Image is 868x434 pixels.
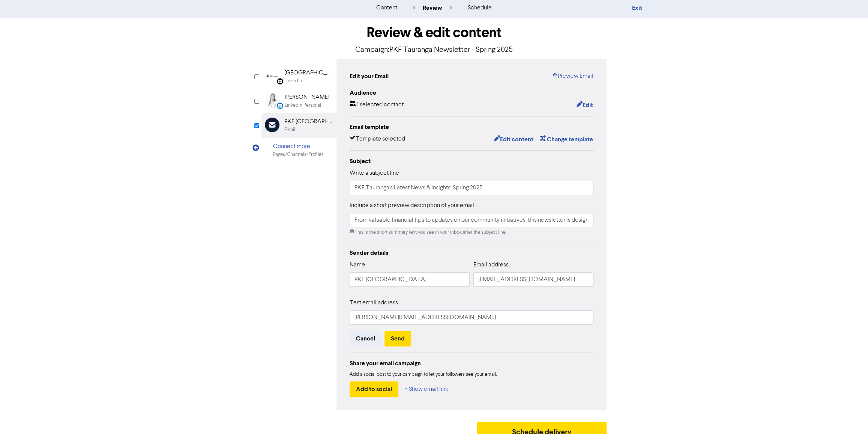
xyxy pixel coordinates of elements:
div: PKF [GEOGRAPHIC_DATA]Email [261,113,336,138]
div: Connect morePages/Channels/Profiles [261,138,336,162]
label: Test email address [350,298,398,307]
div: review [413,3,452,12]
div: PKF [GEOGRAPHIC_DATA] [284,117,332,126]
div: Add a social post to your campaign to let your followers see your email. [350,371,593,378]
div: Email [284,126,295,133]
label: Name [350,260,365,269]
div: 1 selected contact [350,100,404,110]
button: Edit [576,100,593,110]
button: + Show email link [404,381,449,397]
label: Include a short preview description of your email [350,201,474,210]
img: Linkedin [265,68,279,83]
div: Sender details [350,248,593,257]
button: Add to social [350,381,398,397]
div: Email template [350,122,593,132]
div: LinkedIn Personal [285,102,321,109]
button: Change template [539,135,593,144]
div: LinkedinPersonal [PERSON_NAME]LinkedIn Personal [261,89,336,113]
p: Campaign: PKF Tauranga Newsletter - Spring 2025 [261,44,607,56]
a: Preview Email [552,72,593,81]
div: content [376,3,397,12]
button: Send [384,331,411,346]
div: Pages/Channels/Profiles [273,151,324,158]
a: Exit [632,4,642,12]
button: Cancel [350,331,381,346]
iframe: Chat Widget [830,398,868,434]
div: LinkedIn [284,77,302,85]
div: Share your email campaign [350,359,593,368]
div: Template selected [350,135,405,144]
div: Edit your Email [350,72,389,81]
div: Connect more [273,142,324,151]
div: schedule [468,3,492,12]
label: Email address [473,260,509,269]
div: Linkedin [GEOGRAPHIC_DATA]LinkedIn [261,64,336,89]
div: [GEOGRAPHIC_DATA] [284,68,332,77]
div: This is the short summary text you see in your inbox after the subject line. [350,229,593,236]
img: LinkedinPersonal [265,93,280,108]
label: Write a subject line [350,169,399,178]
div: Audience [350,88,593,97]
h1: Review & edit content [261,24,607,41]
button: Edit content [494,135,534,144]
div: [PERSON_NAME] [285,93,329,102]
div: Subject [350,157,593,166]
